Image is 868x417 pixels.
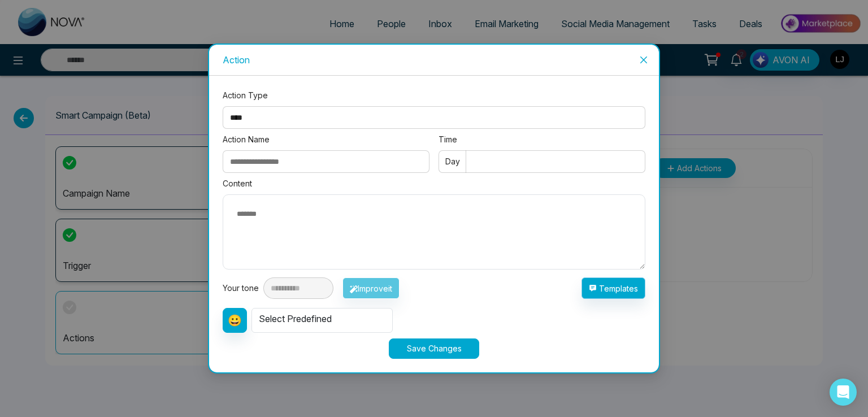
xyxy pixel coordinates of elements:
[445,155,460,168] span: Day
[223,54,645,66] div: Action
[830,379,857,406] div: Open Intercom Messenger
[223,89,645,102] label: Action Type
[581,277,645,299] button: Templates
[223,133,429,146] label: Action Name
[628,45,659,75] button: Close
[439,133,645,146] label: Time
[223,282,263,294] div: Your tone
[223,308,247,333] button: 😀
[251,308,393,333] div: Select Predefined
[223,177,645,190] label: Content
[639,55,648,64] span: close
[389,338,479,359] button: Save Changes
